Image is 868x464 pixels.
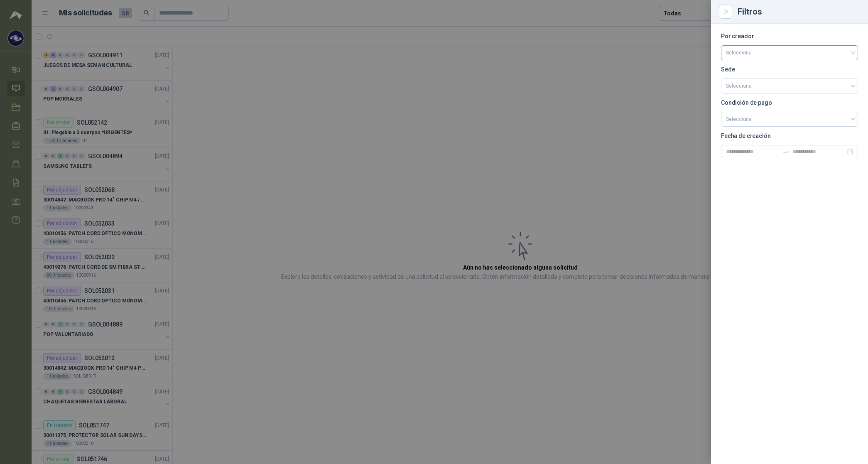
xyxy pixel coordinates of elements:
[721,67,858,72] p: Sede
[782,148,789,155] span: to
[721,7,731,17] button: Close
[721,100,858,105] p: Condición de pago
[721,133,858,138] p: Fecha de creación
[738,7,858,16] div: Filtros
[782,148,789,155] span: swap-right
[721,34,858,39] p: Por creador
